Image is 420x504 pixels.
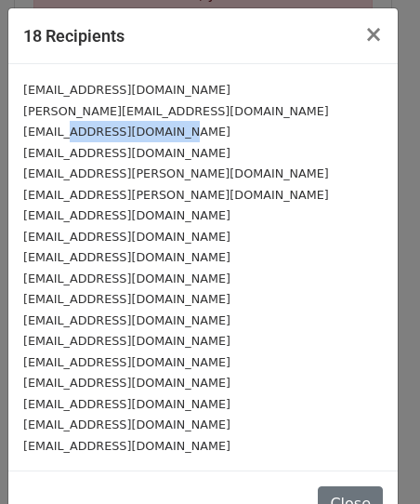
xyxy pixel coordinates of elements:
small: [EMAIL_ADDRESS][DOMAIN_NAME] [23,334,230,348]
small: [EMAIL_ADDRESS][PERSON_NAME][DOMAIN_NAME] [23,166,329,180]
h5: 18 Recipients [23,23,125,48]
small: [EMAIL_ADDRESS][DOMAIN_NAME] [23,397,230,411]
small: [EMAIL_ADDRESS][DOMAIN_NAME] [23,376,230,390]
div: Widget de chat [327,415,420,504]
small: [PERSON_NAME][EMAIL_ADDRESS][DOMAIN_NAME] [23,104,329,118]
iframe: Chat Widget [327,415,420,504]
button: Close [349,8,398,60]
small: [EMAIL_ADDRESS][DOMAIN_NAME] [23,272,230,285]
small: [EMAIL_ADDRESS][DOMAIN_NAME] [23,313,230,327]
small: [EMAIL_ADDRESS][DOMAIN_NAME] [23,250,230,264]
span: × [364,21,383,47]
small: [EMAIL_ADDRESS][PERSON_NAME][DOMAIN_NAME] [23,188,329,202]
small: [EMAIL_ADDRESS][DOMAIN_NAME] [23,418,230,431]
small: [EMAIL_ADDRESS][DOMAIN_NAME] [23,292,230,306]
small: [EMAIL_ADDRESS][DOMAIN_NAME] [23,439,230,453]
small: [EMAIL_ADDRESS][DOMAIN_NAME] [23,125,230,139]
small: [EMAIL_ADDRESS][DOMAIN_NAME] [23,355,230,369]
small: [EMAIL_ADDRESS][DOMAIN_NAME] [23,83,230,97]
small: [EMAIL_ADDRESS][DOMAIN_NAME] [23,146,230,160]
small: [EMAIL_ADDRESS][DOMAIN_NAME] [23,208,230,222]
small: [EMAIL_ADDRESS][DOMAIN_NAME] [23,230,230,244]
